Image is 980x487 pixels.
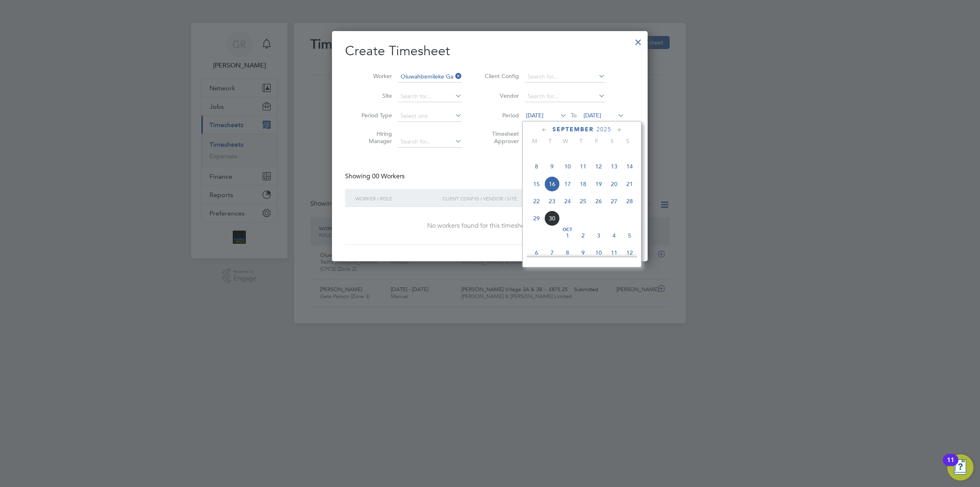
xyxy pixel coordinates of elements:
[947,454,973,480] button: Open Resource Center, 11 new notifications
[552,126,594,133] span: September
[606,245,622,260] span: 11
[591,228,606,243] span: 3
[575,176,591,192] span: 18
[560,176,575,192] span: 17
[544,245,560,260] span: 7
[529,193,544,209] span: 22
[560,228,575,243] span: 1
[606,193,622,209] span: 27
[353,189,441,208] div: Worker / Role
[353,222,626,230] div: No workers found for this timesheet period.
[575,159,591,174] span: 11
[558,137,573,145] span: W
[622,159,637,174] span: 14
[597,126,611,133] span: 2025
[589,137,604,145] span: F
[482,112,519,119] label: Period
[526,112,543,119] span: [DATE]
[606,228,622,243] span: 4
[345,172,406,181] div: Showing
[560,193,575,209] span: 24
[544,159,560,174] span: 9
[606,176,622,192] span: 20
[525,91,605,102] input: Search for...
[560,245,575,260] span: 8
[544,176,560,192] span: 16
[575,245,591,260] span: 9
[527,137,542,145] span: M
[591,176,606,192] span: 19
[398,110,462,122] input: Select one
[591,159,606,174] span: 12
[947,460,954,471] div: 11
[441,189,572,208] div: Client Config / Vendor / Site
[355,112,392,119] label: Period Type
[529,159,544,174] span: 8
[560,159,575,174] span: 10
[525,71,605,83] input: Search for...
[568,110,579,121] span: To
[604,137,620,145] span: S
[544,211,560,226] span: 30
[529,176,544,192] span: 15
[355,72,392,80] label: Worker
[482,130,519,145] label: Timesheet Approver
[575,193,591,209] span: 25
[575,228,591,243] span: 2
[544,193,560,209] span: 23
[622,176,637,192] span: 21
[591,193,606,209] span: 26
[398,136,462,148] input: Search for...
[560,228,575,232] span: Oct
[622,245,637,260] span: 12
[584,112,601,119] span: [DATE]
[355,92,392,99] label: Site
[372,172,405,180] span: 00 Workers
[622,193,637,209] span: 28
[398,91,462,102] input: Search for...
[482,72,519,80] label: Client Config
[620,137,635,145] span: S
[606,159,622,174] span: 13
[482,92,519,99] label: Vendor
[355,130,392,145] label: Hiring Manager
[591,245,606,260] span: 10
[529,211,544,226] span: 29
[573,137,589,145] span: T
[529,245,544,260] span: 6
[542,137,558,145] span: T
[345,43,635,60] h2: Create Timesheet
[398,71,462,83] input: Search for...
[622,228,637,243] span: 5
